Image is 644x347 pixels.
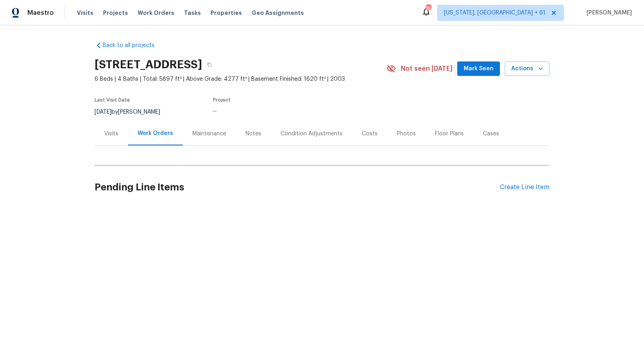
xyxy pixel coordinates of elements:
button: Actions [505,61,549,76]
div: Condition Adjustments [281,130,343,138]
span: Maestro [27,9,54,17]
span: Geo Assignments [252,9,304,17]
span: Work Orders [138,9,174,17]
div: Floor Plans [435,130,464,138]
span: Mark Seen [464,64,493,74]
button: Mark Seen [457,61,500,76]
div: Costs [362,130,378,138]
div: Create Line Item [500,184,549,191]
div: Maintenance [192,130,226,138]
a: Back to all projects [95,41,172,49]
span: Actions [511,64,543,74]
span: Properties [211,9,242,17]
span: Last Visit Date [95,98,130,102]
div: ... [213,107,367,113]
span: 6 Beds | 4 Baths | Total: 5897 ft² | Above Grade: 4277 ft² | Basement Finished: 1620 ft² | 2003 [95,75,386,83]
div: Photos [397,130,416,138]
div: 756 [425,5,431,13]
span: [US_STATE], [GEOGRAPHIC_DATA] + 61 [444,9,545,17]
span: Tasks [184,10,201,16]
span: Project [213,98,231,102]
div: Work Orders [138,129,173,137]
button: Copy Address [202,57,217,72]
div: Visits [104,130,118,138]
span: Not seen [DATE] [401,65,452,73]
h2: [STREET_ADDRESS] [95,61,202,69]
span: Projects [103,9,128,17]
span: Visits [77,9,93,17]
span: [DATE] [95,109,111,115]
div: by [PERSON_NAME] [95,107,170,117]
div: Notes [246,130,261,138]
div: Cases [483,130,499,138]
span: [PERSON_NAME] [583,9,632,17]
h2: Pending Line Items [95,169,500,206]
